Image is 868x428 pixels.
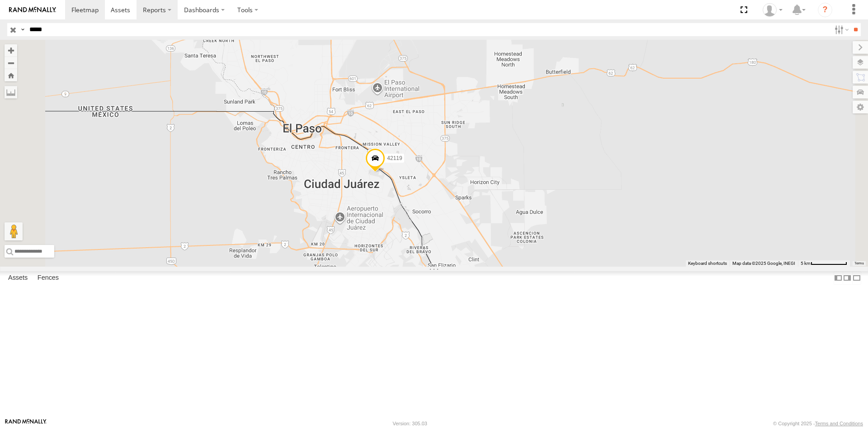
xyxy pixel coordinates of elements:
[801,261,811,266] span: 5 km
[5,222,23,240] button: Drag Pegman onto the map to open Street View
[5,56,17,69] button: Zoom out
[393,421,427,426] div: Version: 305.03
[5,69,17,81] button: Zoom Home
[843,271,852,284] label: Dock Summary Table to the Right
[831,23,850,36] label: Search Filter Options
[5,44,17,56] button: Zoom in
[4,272,32,284] label: Assets
[854,262,864,265] a: Terms
[688,260,727,267] button: Keyboard shortcuts
[818,3,832,17] i: ?
[9,7,56,13] img: rand-logo.svg
[773,421,863,426] div: © Copyright 2025 -
[5,419,47,428] a: Visit our Website
[798,260,850,267] button: Map Scale: 5 km per 77 pixels
[387,155,402,161] span: 42119
[19,23,26,36] label: Search Query
[815,421,863,426] a: Terms and Conditions
[5,86,17,99] label: Measure
[33,272,63,284] label: Fences
[852,271,861,284] label: Hide Summary Table
[853,101,868,113] label: Map Settings
[732,261,795,266] span: Map data ©2025 Google, INEGI
[759,3,786,17] div: Juan Lopez
[834,271,843,284] label: Dock Summary Table to the Left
